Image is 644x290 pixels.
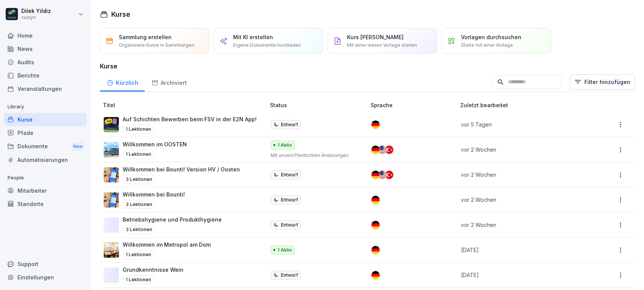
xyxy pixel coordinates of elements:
[371,246,380,254] img: de.svg
[123,225,155,234] p: 3 Lektionen
[4,184,87,197] a: Mitarbeiter
[270,101,368,109] p: Status
[104,117,119,132] img: vko4dyk4lnfa1fwbu5ui5jwj.png
[119,33,172,41] p: Sammlung erstellen
[371,146,380,154] img: de.svg
[281,272,298,279] p: Entwurf
[123,241,211,249] p: Willkommen im Metropol am Dom
[123,200,155,209] p: 3 Lektionen
[104,142,119,157] img: ix1ykoc2zihs2snthutkekki.png
[4,257,87,271] div: Support
[281,222,298,228] p: Entwurf
[281,171,298,178] p: Entwurf
[100,62,635,71] h3: Kurse
[123,190,185,198] p: Willkommen bei Bounti!
[21,15,51,20] p: cuisyn
[460,101,590,109] p: Zuletzt bearbeitet
[123,150,154,159] p: 1 Lektionen
[123,275,154,284] p: 1 Lektionen
[100,72,145,92] a: Kürzlich
[119,42,194,49] p: Organisiere Kurse in Sammlungen
[4,69,87,82] a: Berichte
[4,42,87,55] a: News
[378,146,387,154] img: us.svg
[385,171,393,179] img: tr.svg
[347,33,404,41] p: Kurs [PERSON_NAME]
[103,101,267,109] p: Titel
[371,221,380,229] img: de.svg
[4,139,87,154] div: Dokumente
[371,120,380,129] img: de.svg
[4,55,87,69] a: Audits
[233,42,301,49] p: Eigene Dokumente hochladen
[4,172,87,184] p: People
[104,242,119,258] img: j5tzse9oztc65uavxh9ek5hz.png
[123,266,183,274] p: Grundkenntnisse Wein
[371,171,380,179] img: de.svg
[104,167,119,182] img: clmcxro13oho52ealz0w3cpa.png
[123,125,154,134] p: 1 Lektionen
[4,197,87,211] a: Standorte
[461,120,581,128] p: vor 5 Tagen
[461,171,581,179] p: vor 2 Wochen
[281,197,298,203] p: Entwurf
[371,101,457,109] p: Sprache
[104,192,119,208] img: clmcxro13oho52ealz0w3cpa.png
[111,9,130,19] h1: Kurse
[461,33,521,41] p: Vorlagen durchsuchen
[4,271,87,284] a: Einstellungen
[233,33,273,41] p: Mit KI erstellen
[4,113,87,126] a: Kurse
[123,216,222,223] p: Betriebshygiene und Produkthygiene
[461,42,513,49] p: Starte mit einer Vorlage
[123,250,154,259] p: 1 Lektionen
[123,140,187,148] p: Willkommen im OOSTEN
[123,115,257,123] p: Auf Schichten Bewerben beim FSV in der E2N App!
[145,72,193,92] a: Archiviert
[71,142,84,151] div: New
[461,221,581,229] p: vor 2 Wochen
[4,82,87,95] a: Veranstaltungen
[4,29,87,42] a: Home
[461,196,581,204] p: vor 2 Wochen
[570,74,635,90] button: Filter hinzufügen
[271,152,358,159] p: Mit unveröffentlichten Änderungen
[278,142,292,149] p: 1 Aktiv
[461,146,581,154] p: vor 2 Wochen
[461,271,581,279] p: [DATE]
[4,139,87,154] a: DokumenteNew
[4,101,87,113] p: Library
[281,121,298,128] p: Entwurf
[378,171,387,179] img: us.svg
[278,247,292,254] p: 1 Aktiv
[21,8,51,14] p: Dilek Yildiz
[123,175,155,184] p: 3 Lektionen
[347,42,417,49] p: Mit einer leeren Vorlage starten
[461,246,581,254] p: [DATE]
[385,146,393,154] img: tr.svg
[371,271,380,279] img: de.svg
[4,153,87,166] a: Automatisierungen
[4,126,87,139] a: Pfade
[371,196,380,204] img: de.svg
[123,165,240,173] p: Willkommen bei Bounti! Version HV / Oosten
